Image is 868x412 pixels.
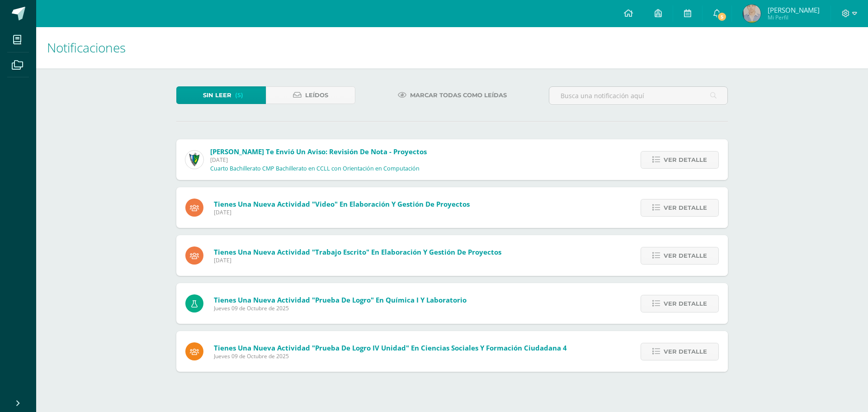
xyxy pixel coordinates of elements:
a: Sin leer(5) [176,86,266,104]
span: Tienes una nueva actividad "Prueba de Logro IV Unidad" En Ciencias Sociales y Formación Ciudadana 4 [214,343,567,352]
span: Tienes una nueva actividad "Trabajo Escrito" En Elaboración y Gestión de Proyectos [214,247,501,256]
span: Mi Perfil [768,14,820,21]
a: Marcar todas como leídas [387,86,518,104]
span: Marcar todas como leídas [410,87,507,104]
span: [DATE] [214,208,470,216]
span: Ver detalle [664,199,707,216]
span: Ver detalle [664,343,707,360]
span: Ver detalle [664,295,707,312]
span: Sin leer [203,87,231,104]
span: Tienes una nueva actividad "Video" En Elaboración y Gestión de Proyectos [214,199,470,208]
p: Cuarto Bachillerato CMP Bachillerato en CCLL con Orientación en Computación [210,165,420,172]
a: Leídos [266,86,355,104]
span: Jueves 09 de Octubre de 2025 [214,304,467,312]
span: [PERSON_NAME] [768,5,820,14]
span: [PERSON_NAME] te envió un aviso: Revisión de Nota - Proyectos [210,147,427,156]
img: 9f174a157161b4ddbe12118a61fed988.png [185,151,203,169]
span: Jueves 09 de Octubre de 2025 [214,352,567,360]
img: 1d4a315518ae38ed51674a83a05ab918.png [743,5,761,23]
span: Tienes una nueva actividad "Prueba de Logro" En Química I y Laboratorio [214,295,467,304]
span: (5) [235,87,243,104]
span: Ver detalle [664,247,707,264]
span: 5 [717,12,727,22]
span: [DATE] [214,256,501,264]
span: Leídos [305,87,328,104]
span: Notificaciones [47,39,126,56]
input: Busca una notificación aquí [549,87,727,104]
span: Ver detalle [664,152,707,168]
span: [DATE] [210,156,427,164]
